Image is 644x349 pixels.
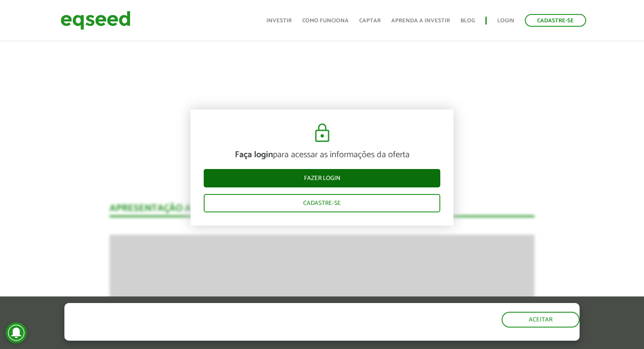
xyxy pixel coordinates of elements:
[391,18,450,24] a: Aprenda a investir
[266,18,292,24] a: Investir
[525,14,586,27] a: Cadastre-se
[60,9,131,32] img: EqSeed
[204,169,440,187] a: Fazer login
[64,303,374,330] h5: O site da EqSeed utiliza cookies para melhorar sua navegação.
[302,18,349,24] a: Como funciona
[235,148,273,162] strong: Faça login
[502,312,580,328] button: Aceitar
[359,18,381,24] a: Captar
[311,123,333,144] img: cadeado.svg
[460,18,475,24] a: Blog
[204,150,440,160] p: para acessar as informações da oferta
[497,18,514,24] a: Login
[64,332,374,341] p: Ao clicar em "aceitar", você aceita nossa .
[180,333,281,341] a: política de privacidade e de cookies
[204,194,440,212] a: Cadastre-se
